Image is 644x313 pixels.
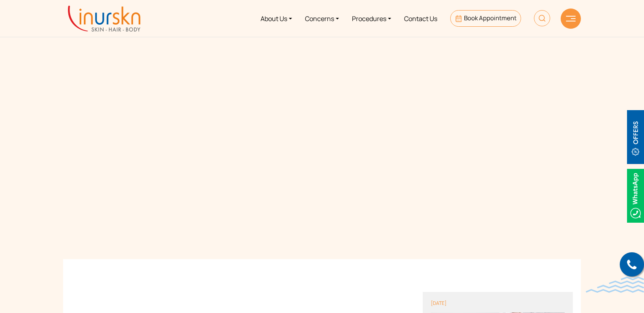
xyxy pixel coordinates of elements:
img: Whatsappicon [627,169,644,223]
img: offerBt [627,110,644,164]
a: Whatsappicon [627,190,644,199]
a: About Us [254,3,299,34]
a: Concerns [299,3,345,34]
img: HeaderSearch [534,10,550,26]
img: hamLine.svg [566,16,576,21]
a: Procedures [345,3,398,34]
img: bluewave [586,277,644,293]
a: Contact Us [398,3,444,34]
span: Book Appointment [464,14,517,22]
a: Book Appointment [450,10,521,27]
img: inurskn-logo [68,6,140,32]
div: [DATE] [431,300,565,307]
